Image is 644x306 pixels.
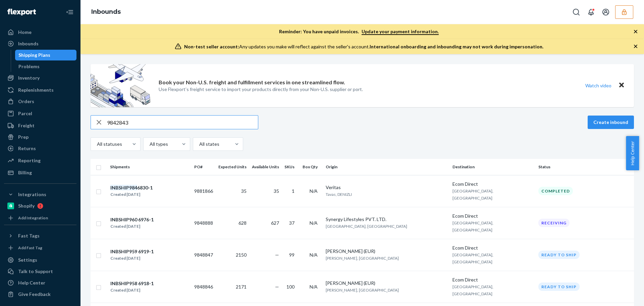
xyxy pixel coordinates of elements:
[18,279,45,286] div: Help Center
[4,189,76,200] button: Integrations
[110,191,153,198] div: Created [DATE]
[18,232,40,239] div: Fast Tags
[18,40,39,47] div: Inbounds
[216,159,249,175] th: Expected Units
[581,81,616,90] button: Watch video
[110,184,153,191] div: 6830-1
[279,28,439,35] p: Reminder: You have unpaid invoices.
[323,159,450,175] th: Origin
[4,214,76,222] a: Add Integration
[18,29,32,36] div: Home
[452,245,533,251] div: Ecom Direct
[192,159,216,175] th: PO#
[4,201,76,211] a: Shopify
[289,220,294,226] span: 37
[326,280,447,287] div: [PERSON_NAME] (EUR)
[292,188,294,194] span: 1
[159,79,345,86] p: Book your Non-U.S. freight and fulfillment services in one streamlined flow.
[236,284,247,290] span: 2171
[4,244,76,252] a: Add Fast Tag
[18,87,54,93] div: Replenishments
[452,181,533,187] div: Ecom Direct
[310,252,318,258] span: N/A
[617,81,626,90] button: Close
[4,85,76,95] a: Replenishments
[192,175,216,207] td: 9881866
[4,38,76,49] a: Inbounds
[450,159,535,175] th: Destination
[326,248,447,255] div: [PERSON_NAME] (EUR)
[538,187,573,195] div: Completed
[4,266,76,277] a: Talk to Support
[184,43,543,50] div: Any updates you make will reflect against the seller's account.
[310,188,318,194] span: N/A
[184,44,239,49] span: Non-test seller account:
[452,284,493,296] span: [GEOGRAPHIC_DATA], [GEOGRAPHIC_DATA]
[286,284,294,290] span: 100
[326,288,399,293] span: [PERSON_NAME], [GEOGRAPHIC_DATA]
[4,120,76,131] a: Freight
[18,203,35,209] div: Shopify
[326,256,399,261] span: [PERSON_NAME], [GEOGRAPHIC_DATA]
[18,145,36,152] div: Returns
[452,213,533,219] div: Ecom Direct
[4,96,76,107] a: Orders
[370,44,543,49] span: International onboarding and inbounding may not work during impersonation.
[599,5,612,19] button: Open account menu
[538,282,580,291] div: Ready to ship
[107,116,258,129] input: Search inbounds by name, destination, msku...
[4,132,76,142] a: Prep
[452,252,493,264] span: [GEOGRAPHIC_DATA], [GEOGRAPHIC_DATA]
[236,252,247,258] span: 2150
[199,141,199,147] input: All states
[538,219,570,227] div: Receiving
[15,50,77,60] a: Shipping Plans
[326,192,352,197] span: Tavas, DENIZLI
[4,167,76,178] a: Billing
[18,134,29,140] div: Prep
[275,252,279,258] span: —
[18,122,35,129] div: Freight
[4,143,76,154] a: Returns
[107,159,192,175] th: Shipments
[4,230,76,241] button: Fast Tags
[110,248,154,255] div: INBSHIP959 6919-1
[274,188,279,194] span: 35
[110,280,154,287] div: INBSHIP958 6918-1
[110,223,154,230] div: Created [DATE]
[110,255,154,262] div: Created [DATE]
[18,52,50,58] div: Shipping Plans
[238,220,247,226] span: 628
[96,141,97,147] input: All statuses
[4,277,76,288] a: Help Center
[110,216,154,223] div: INBSHIP960 6976-1
[18,191,46,198] div: Integrations
[4,108,76,119] a: Parcel
[452,220,493,232] span: [GEOGRAPHIC_DATA], [GEOGRAPHIC_DATA]
[4,155,76,166] a: Reporting
[452,276,533,283] div: Ecom Direct
[192,207,216,239] td: 9848888
[192,239,216,271] td: 9848847
[241,188,247,194] span: 35
[18,268,53,275] div: Talk to Support
[271,220,279,226] span: 627
[362,29,439,35] a: Update your payment information.
[18,63,40,70] div: Problems
[149,141,150,147] input: All types
[18,257,37,263] div: Settings
[626,136,639,170] button: Help Center
[584,5,598,19] button: Open notifications
[4,27,76,38] a: Home
[289,252,294,258] span: 99
[63,5,76,19] button: Close Navigation
[18,110,32,117] div: Parcel
[7,9,36,15] img: Flexport logo
[18,215,48,221] div: Add Integration
[310,284,318,290] span: N/A
[18,157,41,164] div: Reporting
[275,284,279,290] span: —
[249,159,282,175] th: Available Units
[86,2,126,22] ol: breadcrumbs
